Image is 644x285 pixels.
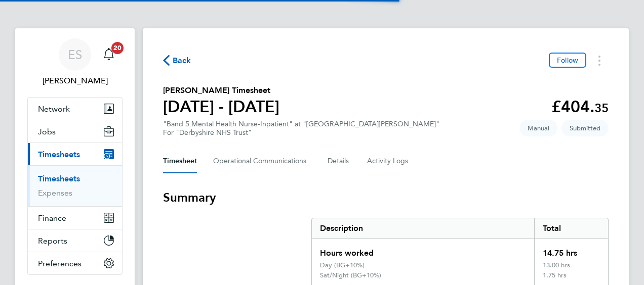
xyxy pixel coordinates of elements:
[28,143,122,165] button: Timesheets
[38,174,80,183] a: Timesheets
[111,42,124,54] span: 20
[27,75,123,87] span: Ellie Sillis
[28,120,122,142] button: Jobs
[99,38,119,71] a: 20
[38,127,56,136] span: Jobs
[163,54,191,67] button: Back
[28,165,122,206] div: Timesheets
[38,213,66,223] span: Finance
[68,48,82,61] span: ES
[312,218,534,239] div: Description
[38,104,70,114] span: Network
[163,128,439,137] div: For "Derbyshire NHS Trust"
[163,189,609,206] h3: Summary
[320,271,381,279] div: Sat/Night (BG+10%)
[213,149,311,173] button: Operational Communications
[163,84,279,97] h2: [PERSON_NAME] Timesheet
[594,101,609,115] span: 35
[561,120,609,136] span: This timesheet is Submitted.
[534,218,608,239] div: Total
[163,97,279,117] h1: [DATE] - [DATE]
[28,207,122,229] button: Finance
[38,188,72,198] a: Expenses
[163,120,439,137] div: "Band 5 Mental Health Nurse-Inpatient" at "[GEOGRAPHIC_DATA][PERSON_NAME]"
[549,53,586,68] button: Follow
[173,55,191,67] span: Back
[28,229,122,252] button: Reports
[38,259,82,268] span: Preferences
[367,149,410,173] button: Activity Logs
[557,56,578,65] span: Follow
[534,261,608,271] div: 13.00 hrs
[38,236,67,246] span: Reports
[590,53,609,68] button: Timesheets Menu
[38,150,80,159] span: Timesheets
[519,120,557,136] span: This timesheet was manually created.
[534,239,608,261] div: 14.75 hrs
[28,98,122,120] button: Network
[328,149,351,173] button: Details
[551,97,609,116] app-decimal: £404.
[320,261,365,269] div: Day (BG+10%)
[312,239,534,261] div: Hours worked
[27,38,123,87] a: ES[PERSON_NAME]
[28,252,122,274] button: Preferences
[163,149,197,173] button: Timesheet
